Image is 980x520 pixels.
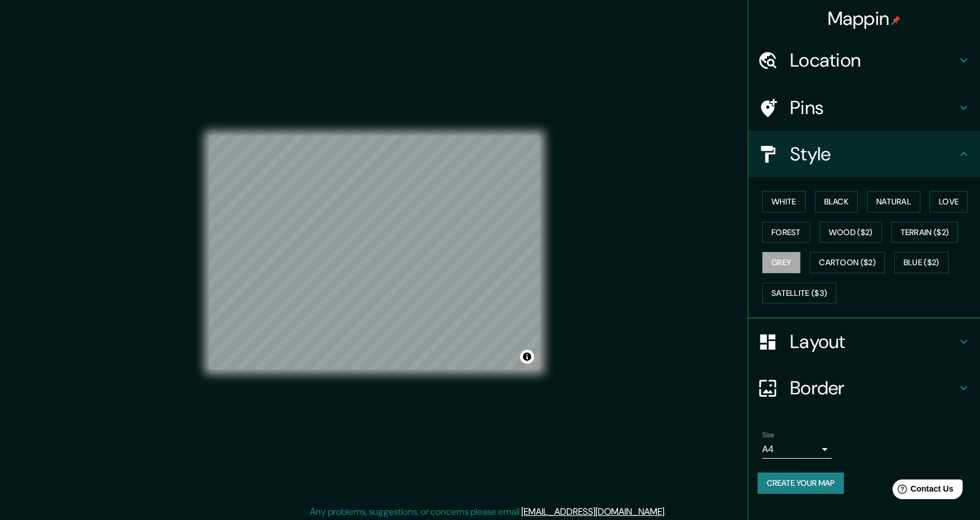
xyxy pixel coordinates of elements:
[521,506,664,518] a: [EMAIL_ADDRESS][DOMAIN_NAME]
[748,85,980,131] div: Pins
[762,430,774,440] label: Size
[666,505,668,519] div: .
[762,191,806,213] button: White
[877,475,967,507] iframe: Help widget launcher
[894,252,949,273] button: Blue ($2)
[790,49,957,72] h4: Location
[209,136,540,369] canvas: Map
[310,505,666,519] p: Any problems, suggestions, or concerns please email .
[758,473,844,494] button: Create your map
[748,37,980,83] div: Location
[867,191,920,213] button: Natural
[762,283,836,304] button: Satellite ($3)
[668,505,670,519] div: .
[891,222,959,243] button: Terrain ($2)
[790,142,957,166] h4: Style
[810,252,885,273] button: Cartoon ($2)
[828,7,901,30] h4: Mappin
[815,191,858,213] button: Black
[748,365,980,411] div: Border
[748,131,980,177] div: Style
[790,96,957,119] h4: Pins
[762,222,810,243] button: Forest
[790,376,957,400] h4: Border
[790,330,957,353] h4: Layout
[891,16,901,25] img: pin-icon.png
[820,222,882,243] button: Wood ($2)
[930,191,968,213] button: Love
[520,350,534,364] button: Toggle attribution
[762,440,832,459] div: A4
[748,318,980,365] div: Layout
[762,252,800,273] button: Grey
